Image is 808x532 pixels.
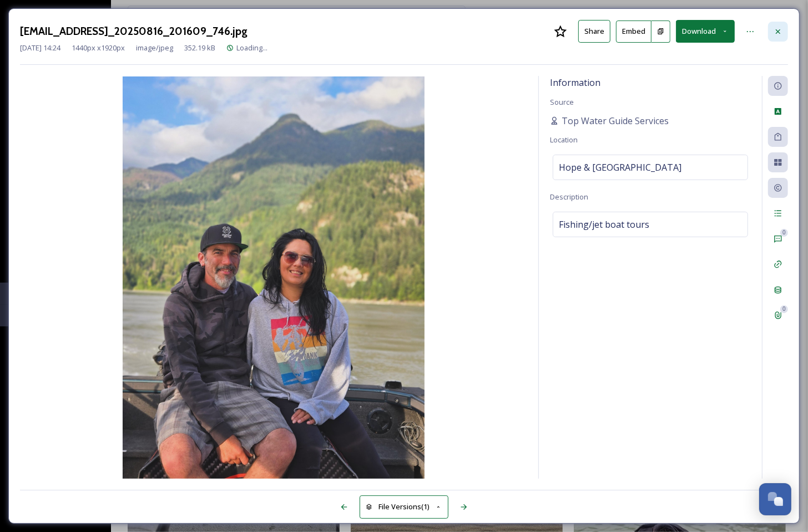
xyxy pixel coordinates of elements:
[780,229,788,237] div: 0
[20,76,527,479] img: topwaterguideservices%40gmail.com-IMG_20250816_201609_746.jpg
[676,20,735,43] button: Download
[550,192,588,202] span: Description
[550,76,600,89] span: Information
[550,97,574,107] span: Source
[559,218,649,231] span: Fishing/jet boat tours
[780,305,788,313] div: 0
[562,114,669,127] span: Top Water Guide Services
[136,43,173,53] span: image/jpeg
[550,135,578,145] span: Location
[759,483,791,515] button: Open Chat
[578,20,610,43] button: Share
[184,43,215,53] span: 352.19 kB
[72,43,125,53] span: 1440 px x 1920 px
[20,43,60,53] span: [DATE] 14:24
[20,23,248,39] h3: [EMAIL_ADDRESS]_20250816_201609_746.jpg
[616,21,652,43] button: Embed
[236,43,267,53] span: Loading...
[360,495,448,518] button: File Versions(1)
[559,161,681,174] span: Hope & [GEOGRAPHIC_DATA]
